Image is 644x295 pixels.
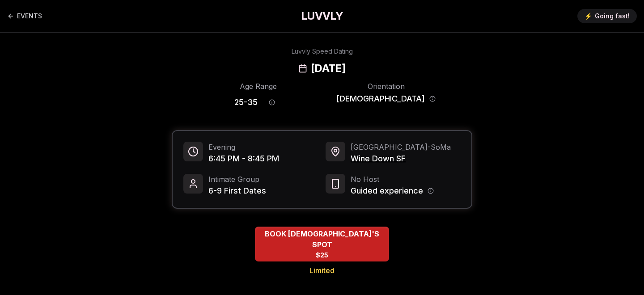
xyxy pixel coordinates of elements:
span: Wine Down SF [351,152,451,165]
span: ⚡️ [585,12,592,21]
span: Evening [208,142,279,152]
button: BOOK QUEER WOMEN'S SPOT - Limited [255,227,389,261]
span: Limited [309,265,335,276]
span: Intimate Group [208,174,266,185]
div: Orientation [336,81,436,92]
span: BOOK [DEMOGRAPHIC_DATA]'S SPOT [255,228,389,250]
span: $25 [316,251,328,260]
span: 25 - 35 [234,96,258,109]
span: 6:45 PM - 8:45 PM [208,152,279,165]
span: 6-9 First Dates [208,185,266,197]
a: Back to events [7,7,42,25]
a: LUVVLY [301,9,343,23]
span: No Host [351,174,434,185]
div: Age Range [208,81,308,92]
span: [GEOGRAPHIC_DATA] - SoMa [351,142,451,152]
button: Orientation information [429,96,436,102]
button: Age range information [262,93,282,112]
span: Guided experience [351,185,423,197]
h2: [DATE] [311,61,346,76]
button: Host information [428,188,434,194]
span: Going fast! [595,12,630,21]
span: [DEMOGRAPHIC_DATA] [336,93,425,105]
div: Luvvly Speed Dating [292,47,353,56]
